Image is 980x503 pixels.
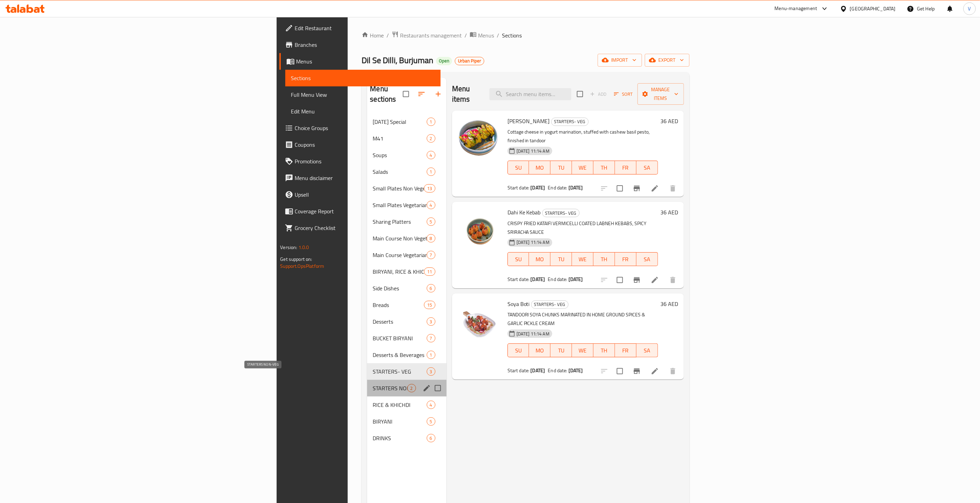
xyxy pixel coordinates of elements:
div: items [427,201,435,209]
span: BIRYANI [373,417,426,426]
button: TH [593,343,615,357]
span: TH [596,163,612,173]
span: Sort [614,90,633,98]
span: [DATE] 11:14 AM [514,148,552,154]
span: Menus [478,31,494,40]
a: Coverage Report [279,203,440,220]
div: items [424,184,435,193]
div: STARTERS- VEG [373,367,426,376]
span: Edit Menu [291,107,435,116]
div: Main Course Vegetarian [373,251,426,259]
span: Sort items [609,89,638,100]
span: 5 [427,418,435,425]
button: TH [593,161,615,174]
a: Coupons [279,136,440,153]
button: SA [636,252,658,266]
span: Manage items [643,85,678,103]
span: Coupons [295,140,435,149]
h6: 36 AED [661,116,678,126]
span: FR [618,346,634,356]
b: [DATE] [531,275,545,284]
div: Main Course Non Vegetarian8 [367,230,446,247]
span: Breads [373,301,424,309]
span: Sort sections [413,86,430,102]
span: 3 [427,368,435,375]
div: items [427,134,435,143]
div: M41 [373,134,426,143]
button: delete [665,363,681,380]
div: Desserts3 [367,313,446,330]
span: Edit Restaurant [295,24,435,32]
span: Menu disclaimer [295,174,435,182]
span: DRINKS [373,434,426,442]
div: Small Plates Non Vegetarian13 [367,180,446,197]
button: Branch-specific-item [628,363,645,380]
button: import [598,54,642,67]
p: Cottage cheese in yogurt marination, stuffed with cashew basil pesto, finished in tandoor [508,128,658,145]
span: BIRYANI, RICE & KHICHDI [373,267,424,276]
span: 7 [427,252,435,258]
button: FR [615,161,636,174]
span: Choice Groups [295,124,435,132]
div: STARTERS- VEG [542,209,580,217]
span: MO [532,346,548,356]
span: 1 [427,352,435,358]
a: Edit menu item [651,184,659,193]
button: TU [550,161,572,174]
span: Full Menu View [291,91,435,99]
span: Small Plates Non Vegetarian [373,184,424,193]
div: Breads15 [367,297,446,313]
button: Manage items [638,83,684,105]
div: RICE & KHICHDI4 [367,397,446,413]
span: Version: [280,243,297,252]
span: BUCKET BIRYANI [373,334,426,342]
button: WE [572,343,593,357]
button: SA [636,161,658,174]
span: 7 [427,335,435,342]
span: Main Course Non Vegetarian [373,234,426,242]
div: STARTERS- VEG [531,300,569,309]
span: Sharing Platters [373,218,426,226]
span: Sections [291,74,435,82]
button: TU [550,343,572,357]
img: Soya Boti [458,299,502,343]
div: items [427,401,435,409]
span: Sections [502,31,522,40]
span: SA [639,346,655,356]
span: Add item [587,89,609,100]
a: Menu disclaimer [279,170,440,186]
a: Menus [279,53,440,70]
span: Upsell [295,190,435,199]
div: DRINKS6 [367,430,446,446]
span: WE [575,163,591,173]
div: Sharing Platters5 [367,213,446,230]
div: items [427,234,435,242]
img: Dahi Ke Kebab [458,207,502,252]
div: Desserts & Beverages [373,351,426,359]
div: Desserts & Beverages1 [367,347,446,363]
span: STARTERS- VEG [531,300,568,308]
span: SA [639,163,655,173]
a: Support.OpsPlatform [280,262,324,271]
li: / [465,31,467,40]
span: Start date: [508,183,530,192]
span: Select to update [613,181,627,196]
div: Open [436,57,452,65]
span: Grocery Checklist [295,224,435,232]
div: items [427,168,435,176]
button: WE [572,161,593,174]
span: 2 [427,135,435,142]
span: Start date: [508,366,530,375]
div: items [427,334,435,342]
span: 6 [427,285,435,292]
span: RICE & KHICHDI [373,401,426,409]
div: Soups4 [367,147,446,163]
span: Select all sections [399,87,413,101]
button: Branch-specific-item [628,272,645,288]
